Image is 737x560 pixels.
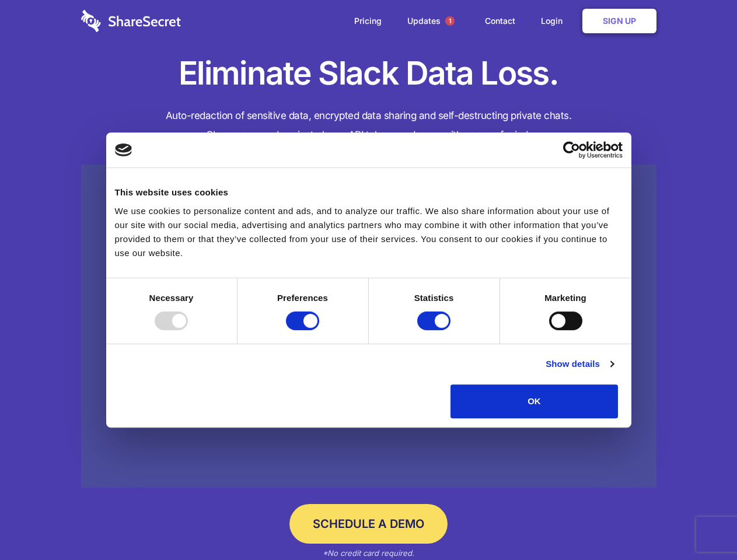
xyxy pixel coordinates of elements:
div: We use cookies to personalize content and ads, and to analyze our traffic. We also share informat... [115,204,623,260]
a: Wistia video thumbnail [81,164,656,488]
span: 1 [445,16,455,26]
strong: Marketing [544,293,586,303]
a: Contact [473,3,527,39]
a: Login [529,3,580,39]
h1: Eliminate Slack Data Loss. [81,52,656,94]
h4: Auto-redaction of sensitive data, encrypted data sharing and self-destructing private chats. Shar... [81,106,656,145]
a: Show details [546,357,613,371]
a: Pricing [343,3,393,39]
div: This website uses cookies [115,185,623,199]
a: Usercentrics Cookiebot - opens in a new window [521,141,623,159]
button: OK [450,384,618,418]
img: logo-wordmark-white-trans-d4663122ce5f474addd5e946df7df03e33cb6a1c49d2221995e7729f52c070b2.svg [81,10,181,32]
strong: Statistics [414,293,454,303]
a: Schedule a Demo [289,504,448,544]
strong: Necessary [149,293,194,303]
strong: Preferences [277,293,328,303]
em: *No credit card required. [323,548,414,558]
a: Sign Up [582,9,656,33]
img: logo [115,143,132,156]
